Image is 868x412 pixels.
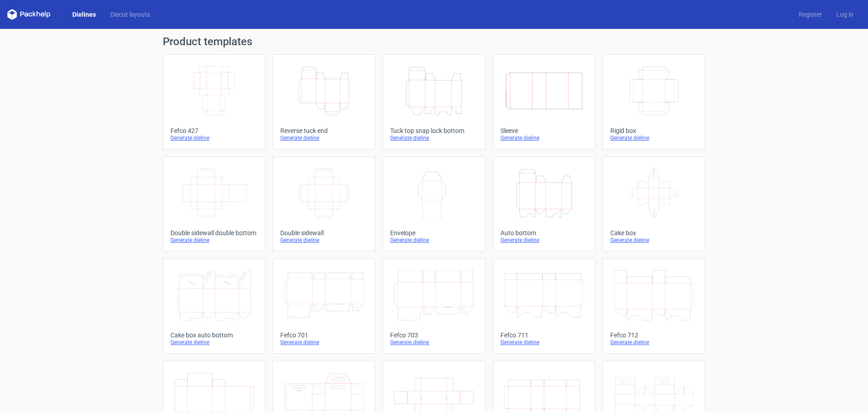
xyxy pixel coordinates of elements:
[163,259,265,354] a: Cake box auto bottomGenerate dieline
[170,331,258,339] div: Cake box auto bottom
[170,134,258,142] div: Generate dieline
[382,156,485,251] a: EnvelopeGenerate dieline
[500,237,588,244] div: Generate dieline
[500,134,588,142] div: Generate dieline
[170,339,258,346] div: Generate dieline
[170,127,258,134] div: Fefco 427
[163,54,265,149] a: Fefco 427Generate dieline
[500,339,588,346] div: Generate dieline
[390,339,477,346] div: Generate dieline
[610,134,698,142] div: Generate dieline
[65,10,103,19] a: Dielines
[390,331,477,339] div: Fefco 703
[280,237,368,244] div: Generate dieline
[280,127,368,134] div: Reverse tuck end
[390,237,477,244] div: Generate dieline
[280,331,368,339] div: Fefco 701
[493,156,595,251] a: Auto bottomGenerate dieline
[280,229,368,237] div: Double sidewall
[382,54,485,149] a: Tuck top snap lock bottomGenerate dieline
[500,331,588,339] div: Fefco 711
[390,134,477,142] div: Generate dieline
[163,156,265,251] a: Double sidewall double bottomGenerate dieline
[273,54,375,149] a: Reverse tuck endGenerate dieline
[500,127,588,134] div: Sleeve
[382,259,485,354] a: Fefco 703Generate dieline
[603,156,705,251] a: Cake boxGenerate dieline
[603,54,705,149] a: Rigid boxGenerate dieline
[280,134,368,142] div: Generate dieline
[829,10,861,19] a: Log in
[273,259,375,354] a: Fefco 701Generate dieline
[493,259,595,354] a: Fefco 711Generate dieline
[273,156,375,251] a: Double sidewallGenerate dieline
[170,229,258,237] div: Double sidewall double bottom
[500,229,588,237] div: Auto bottom
[163,36,705,47] h1: Product templates
[390,229,477,237] div: Envelope
[610,229,698,237] div: Cake box
[610,237,698,244] div: Generate dieline
[610,127,698,134] div: Rigid box
[610,331,698,339] div: Fefco 712
[792,10,829,19] a: Register
[103,10,157,19] a: Diecut layouts
[610,339,698,346] div: Generate dieline
[390,127,477,134] div: Tuck top snap lock bottom
[603,259,705,354] a: Fefco 712Generate dieline
[170,237,258,244] div: Generate dieline
[280,339,368,346] div: Generate dieline
[493,54,595,149] a: SleeveGenerate dieline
